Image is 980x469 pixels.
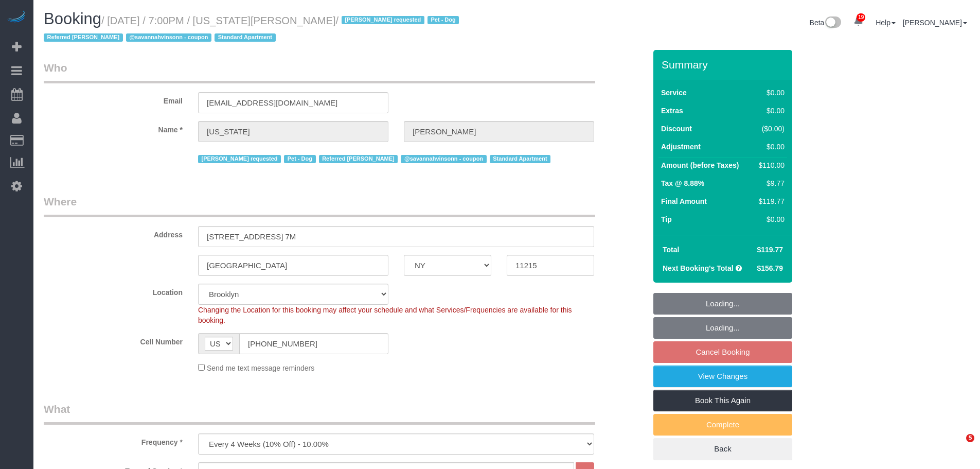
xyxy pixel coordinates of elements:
[653,390,792,411] a: Book This Again
[36,433,190,447] label: Frequency *
[653,366,792,387] a: View Changes
[848,10,868,33] a: 19
[36,226,190,240] label: Address
[44,15,462,44] small: / [DATE] / 7:00PM / [US_STATE][PERSON_NAME]
[661,142,701,152] label: Adjustment
[755,196,785,206] div: $119.77
[876,19,896,27] a: Help
[757,264,783,272] span: $156.79
[44,10,101,28] span: Booking
[284,155,315,163] span: Pet - Dog
[44,402,595,425] legend: What
[661,106,683,116] label: Extras
[663,246,679,254] strong: Total
[810,19,842,27] a: Beta
[44,60,595,83] legend: Who
[342,16,424,24] span: [PERSON_NAME] requested
[401,155,486,163] span: @savannahvinsonn - coupon
[239,333,388,354] input: Cell Number
[44,194,595,217] legend: Where
[661,88,687,98] label: Service
[490,155,551,163] span: Standard Apartment
[36,333,190,347] label: Cell Number
[755,88,785,98] div: $0.00
[507,255,594,276] input: Zip Code
[757,246,783,254] span: $119.77
[755,124,785,134] div: ($0.00)
[755,142,785,152] div: $0.00
[824,16,841,30] img: New interface
[198,255,388,276] input: City
[661,178,704,188] label: Tax @ 8.88%
[755,214,785,224] div: $0.00
[198,306,572,324] span: Changing the Location for this booking may affect your schedule and what Services/Frequencies are...
[44,33,123,42] span: Referred [PERSON_NAME]
[198,92,388,113] input: Email
[215,33,276,42] span: Standard Apartment
[427,16,459,24] span: Pet - Dog
[903,19,967,27] a: [PERSON_NAME]
[661,124,692,134] label: Discount
[126,33,211,42] span: @savannahvinsonn - coupon
[36,284,190,298] label: Location
[207,364,314,372] span: Send me text message reminders
[653,438,792,460] a: Back
[661,160,739,170] label: Amount (before Taxes)
[755,160,785,170] div: $110.00
[945,434,970,459] iframe: Intercom live chat
[404,121,594,142] input: Last Name
[661,196,707,206] label: Final Amount
[6,10,27,25] img: Automaid Logo
[319,155,398,163] span: Referred [PERSON_NAME]
[36,92,190,106] label: Email
[198,121,388,142] input: First Name
[36,121,190,135] label: Name *
[661,214,672,224] label: Tip
[662,59,787,71] h3: Summary
[966,434,974,442] span: 5
[755,178,785,188] div: $9.77
[857,13,865,22] span: 19
[755,106,785,116] div: $0.00
[198,155,281,163] span: [PERSON_NAME] requested
[663,264,734,272] strong: Next Booking's Total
